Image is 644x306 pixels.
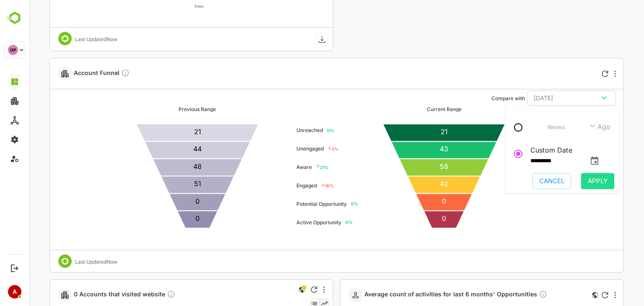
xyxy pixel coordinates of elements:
p12: 0 % [298,128,305,133]
span: Cancel [510,176,535,187]
div: More [585,70,587,77]
ul: Potential Opportunity [267,195,329,213]
button: change date [559,155,571,167]
div: Refresh [572,292,579,298]
div: Last Updated Now [46,259,88,265]
span: Apply [558,176,578,187]
div: [DATE] [504,93,580,104]
ag: Compare with [462,95,496,101]
ul: Unreached [267,121,305,140]
ul: Aware [267,158,299,176]
button: Cancel [503,173,542,189]
div: Current Range [397,106,432,112]
text: Days [165,4,174,8]
span: Account Funnel [44,69,100,78]
div: Compare Funnel to any previous dates, and click on any plot in the current funnel to view the det... [92,69,100,78]
p12: 18 % [292,183,304,188]
ul: Active Opportunity [267,213,323,231]
button: [DATE] [498,91,587,106]
div: Opportunities from the last 6 months showed the following engagements on an average. [509,290,518,300]
div: Weeks [518,122,568,133]
input: WeeksAgo [501,122,518,132]
div: Description not present [138,290,146,300]
p12: 0 % [322,201,329,206]
img: BambooboxLogoMark.f1c84d78b4c51b1a7b5f700c9845e183.svg [4,10,26,26]
div: Refresh [572,70,579,77]
p12: 21 % [287,165,299,170]
div: This is a global insight. Segment selection is not applicable for this view [267,285,278,296]
div: Refresh [281,286,288,293]
span: Average count of activities for last 6 months' Opportunities [335,290,518,300]
p12: 2 % [299,146,309,151]
p12: 0 % [316,220,323,225]
div: More [585,292,587,298]
div: OP [8,45,18,55]
div: Ago [568,118,585,137]
div: More [294,286,296,293]
div: A [8,285,21,298]
a: 0 Accounts that visited websiteDescription not present [44,290,149,300]
ul: Unengaged [267,140,309,158]
button: Logout [9,262,20,274]
ul: Engaged [267,176,304,195]
div: Previous Range [149,106,187,112]
div: This card does not support filter and segments [563,290,569,300]
p: Custom Date [501,145,571,155]
input: Custom Datechange date [501,155,556,167]
button: Apply [552,173,585,189]
div: Last Updated Now [46,36,88,42]
span: 0 Accounts that visited website [44,290,146,300]
label: Weeks [518,124,536,130]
